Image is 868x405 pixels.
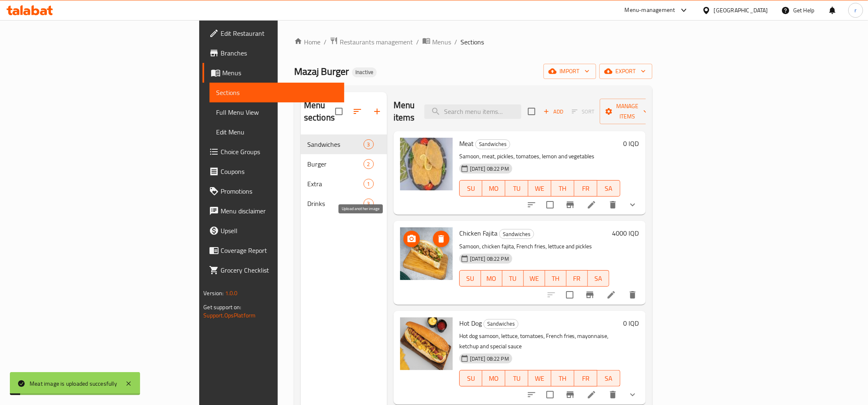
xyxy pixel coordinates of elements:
[566,105,600,118] span: Select section first
[203,181,344,201] a: Promotions
[555,183,571,194] span: TH
[540,105,566,118] span: Add item
[540,105,566,118] button: Add
[330,37,413,47] a: Restaurants management
[591,273,606,285] span: SA
[601,373,617,384] span: SA
[484,319,518,329] span: Sandwiches
[301,154,387,174] div: Burger2
[221,265,338,275] span: Grocery Checklist
[454,37,457,47] li: /
[400,317,453,370] img: Hot Dog
[578,183,594,194] span: FR
[561,286,578,303] span: Select to update
[484,273,499,285] span: MO
[486,373,502,384] span: MO
[459,370,483,386] button: SU
[203,23,344,43] a: Edit Restaurant
[433,231,449,247] button: delete image
[459,137,474,150] span: Meat
[597,370,620,386] button: SA
[542,107,564,116] span: Add
[364,180,373,188] span: 1
[307,179,364,189] div: Extra
[210,122,344,142] a: Edit Menu
[203,142,344,162] a: Choice Groups
[597,180,620,197] button: SA
[523,103,540,120] span: Select section
[460,37,484,47] span: Sections
[403,231,420,247] button: upload picture
[459,317,482,329] span: Hot Dog
[854,6,856,15] span: r
[463,183,479,194] span: SU
[203,241,344,260] a: Coverage Report
[459,270,481,287] button: SU
[352,67,377,77] div: Inactive
[30,379,117,388] div: Meat image is uploaded succesfully
[364,141,373,148] span: 3
[548,273,563,285] span: TH
[330,103,348,120] span: Select all sections
[486,183,502,194] span: MO
[400,138,453,190] img: Meat
[484,319,518,329] div: Sandwiches
[566,270,588,287] button: FR
[606,66,646,76] span: export
[625,5,675,15] div: Menu-management
[623,385,642,405] button: show more
[203,288,223,299] span: Version:
[221,206,338,216] span: Menu disclaimer
[301,131,387,217] nav: Menu sections
[432,37,451,47] span: Menus
[532,183,548,194] span: WE
[612,227,639,239] h6: 4000 IQD
[203,162,344,181] a: Coupons
[527,273,542,285] span: WE
[463,273,478,285] span: SU
[422,37,451,47] a: Menus
[467,355,512,363] span: [DATE] 08:22 PM
[522,195,541,215] button: sort-choices
[482,180,505,197] button: MO
[307,199,364,208] span: Drinks
[301,174,387,194] div: Extra1
[560,195,580,215] button: Branch-specific-item
[550,66,589,76] span: import
[587,200,596,210] a: Edit menu item
[570,273,585,285] span: FR
[522,385,541,405] button: sort-choices
[459,241,609,252] p: Samoon, chicken fajita, French fries, lettuce and pickles
[500,229,534,239] span: Sandwiches
[509,183,525,194] span: TU
[459,180,483,197] button: SU
[364,139,374,149] div: items
[307,159,364,169] div: Burger
[216,127,338,137] span: Edit Menu
[555,373,571,384] span: TH
[599,64,652,79] button: export
[203,221,344,241] a: Upsell
[505,180,528,197] button: TU
[624,138,639,149] h6: 0 IQD
[364,179,374,189] div: items
[560,385,580,405] button: Branch-specific-item
[601,183,617,194] span: SA
[221,48,338,58] span: Branches
[628,200,638,210] svg: Show Choices
[294,62,349,81] span: Mazaj Burger
[221,186,338,196] span: Promotions
[307,139,364,149] span: Sandwiches
[606,290,616,300] a: Edit menu item
[203,43,344,63] a: Branches
[580,285,600,305] button: Branch-specific-item
[203,260,344,280] a: Grocery Checklist
[221,226,338,236] span: Upsell
[532,373,548,384] span: WE
[467,165,512,173] span: [DATE] 08:22 PM
[459,151,620,162] p: Samoon, meat, pickles, tomatoes, lemon and vegetables
[203,302,241,312] span: Get support on:
[210,83,344,102] a: Sections
[502,270,524,287] button: TU
[301,134,387,154] div: Sandwiches3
